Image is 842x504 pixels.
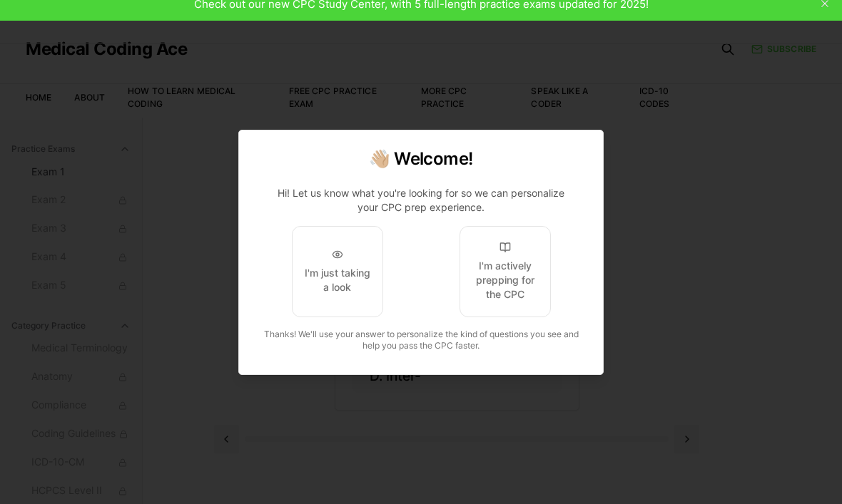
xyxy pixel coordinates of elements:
button: I'm just taking a look [292,226,383,317]
span: Thanks! We'll use your answer to personalize the kind of questions you see and help you pass the ... [264,329,579,351]
p: Hi! Let us know what you're looking for so we can personalize your CPC prep experience. [268,186,574,215]
div: I'm just taking a look [304,266,371,294]
div: I'm actively prepping for the CPC [472,259,539,302]
h2: 👋🏼 Welcome! [256,148,586,170]
button: I'm actively prepping for the CPC [460,226,551,317]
